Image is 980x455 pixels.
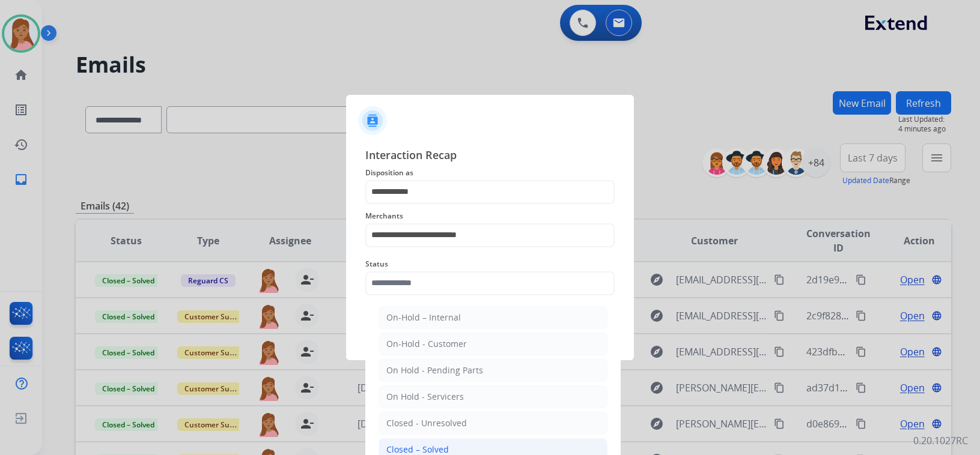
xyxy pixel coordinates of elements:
[386,364,483,376] div: On Hold - Pending Parts
[365,209,615,223] span: Merchants
[358,106,387,135] img: contactIcon
[913,433,968,448] p: 0.20.1027RC
[365,257,615,271] span: Status
[386,391,464,403] div: On Hold - Servicers
[365,146,615,166] span: Interaction Recap
[365,166,615,180] span: Disposition as
[386,338,467,350] div: On-Hold - Customer
[386,312,461,324] div: On-Hold – Internal
[386,417,467,429] div: Closed - Unresolved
